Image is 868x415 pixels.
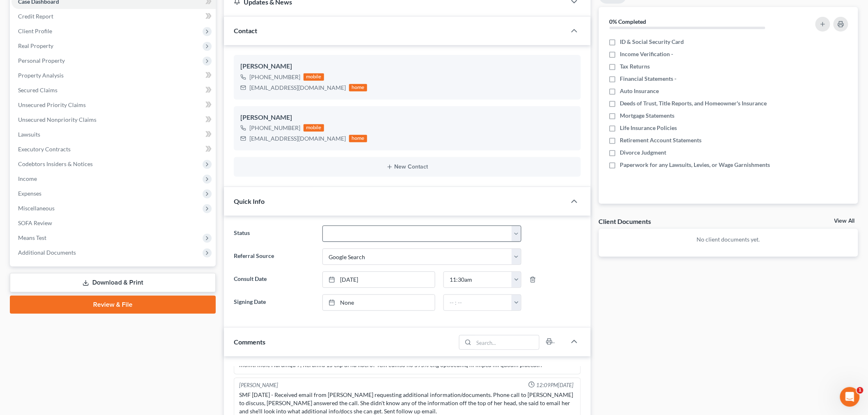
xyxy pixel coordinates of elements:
[620,136,702,144] span: Retirement Account Statements
[620,161,770,169] span: Paperwork for any Lawsuits, Levies, or Wage Garnishments
[11,68,216,83] a: Property Analysis
[234,197,265,205] span: Quick Info
[240,62,574,71] div: [PERSON_NAME]
[18,27,52,34] span: Client Profile
[11,83,216,98] a: Secured Claims
[230,271,318,288] label: Consult Date
[11,98,216,112] a: Unsecured Priority Claims
[18,42,53,49] span: Real Property
[18,87,57,93] span: Secured Claims
[620,75,677,83] span: Financial Statements -
[240,164,574,170] button: New Contact
[18,234,46,241] span: Means Test
[304,73,324,81] div: mobile
[18,72,64,79] span: Property Analysis
[304,124,324,132] div: mobile
[249,135,346,143] div: [EMAIL_ADDRESS][DOMAIN_NAME]
[230,226,318,242] label: Status
[537,381,574,389] span: 12:09PM[DATE]
[230,294,318,311] label: Signing Date
[18,116,96,123] span: Unsecured Nonpriority Claims
[10,273,216,292] a: Download & Print
[620,50,674,58] span: Income Verification -
[249,73,300,81] div: [PHONE_NUMBER]
[840,387,860,407] iframe: Intercom live chat
[234,27,257,34] span: Contact
[474,335,539,349] input: Search...
[620,148,667,157] span: Divorce Judgment
[349,135,367,142] div: home
[323,295,435,310] a: None
[444,295,512,310] input: -- : --
[444,272,512,287] input: -- : --
[18,249,76,256] span: Additional Documents
[620,124,677,132] span: Life Insurance Policies
[834,218,855,224] a: View All
[239,381,278,389] div: [PERSON_NAME]
[11,142,216,157] a: Executory Contracts
[18,57,65,64] span: Personal Property
[857,387,863,394] span: 1
[18,219,52,226] span: SOFA Review
[610,18,646,25] strong: 0% Completed
[249,84,346,92] div: [EMAIL_ADDRESS][DOMAIN_NAME]
[18,175,37,182] span: Income
[11,127,216,142] a: Lawsuits
[18,13,53,20] span: Credit Report
[620,38,684,46] span: ID & Social Security Card
[18,101,86,108] span: Unsecured Priority Claims
[620,87,659,95] span: Auto Insurance
[11,112,216,127] a: Unsecured Nonpriority Claims
[620,62,650,71] span: Tax Returns
[18,146,71,153] span: Executory Contracts
[18,160,93,167] span: Codebtors Insiders & Notices
[349,84,367,91] div: home
[240,113,574,123] div: [PERSON_NAME]
[249,124,300,132] div: [PHONE_NUMBER]
[234,338,265,346] span: Comments
[620,99,767,107] span: Deeds of Trust, Title Reports, and Homeowner's Insurance
[18,190,41,197] span: Expenses
[323,272,435,287] a: [DATE]
[11,9,216,24] a: Credit Report
[599,217,651,226] div: Client Documents
[18,205,55,212] span: Miscellaneous
[620,112,675,120] span: Mortgage Statements
[230,249,318,265] label: Referral Source
[18,131,40,138] span: Lawsuits
[10,296,216,314] a: Review & File
[11,216,216,230] a: SOFA Review
[605,235,852,244] p: No client documents yet.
